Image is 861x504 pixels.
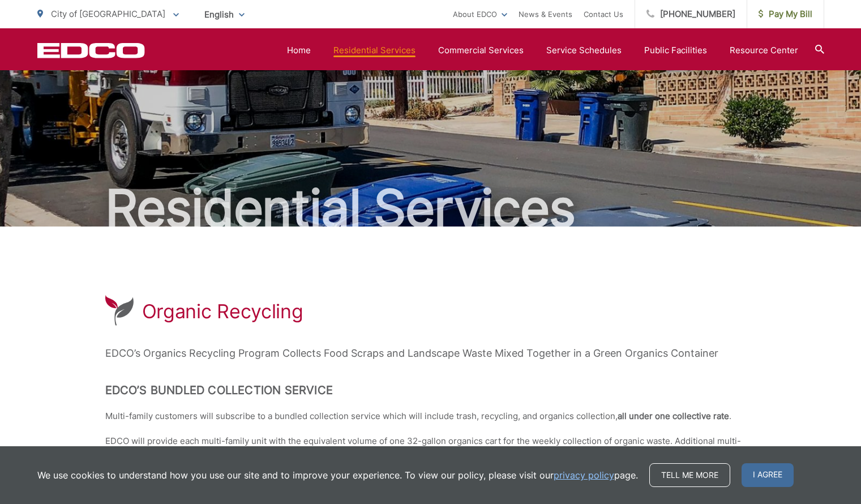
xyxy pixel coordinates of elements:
[105,345,756,362] p: EDCO’s Organics Recycling Program Collects Food Scraps and Landscape Waste Mixed Together in a Gr...
[333,44,415,57] a: Residential Services
[37,42,145,58] a: EDCD logo. Return to the homepage.
[438,44,524,57] a: Commercial Services
[618,411,729,421] strong: all under one collective rate
[105,434,756,475] p: EDCO will provide each multi-family unit with the equivalent volume of one 32-gallon organics car...
[730,44,798,57] a: Resource Center
[196,5,253,24] span: English
[51,8,165,19] span: City of [GEOGRAPHIC_DATA]
[644,44,707,57] a: Public Facilities
[759,7,812,21] span: Pay My Bill
[142,300,303,323] h1: Organic Recycling
[105,383,756,397] h2: EDCO’s Bundled Collection Service
[584,7,623,21] a: Contact Us
[546,44,622,57] a: Service Schedules
[37,180,824,237] h2: Residential Services
[105,409,756,423] p: Multi-family customers will subscribe to a bundled collection service which will include trash, r...
[37,468,638,482] p: We use cookies to understand how you use our site and to improve your experience. To view our pol...
[554,468,614,482] a: privacy policy
[287,44,311,57] a: Home
[519,7,572,21] a: News & Events
[453,7,507,21] a: About EDCO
